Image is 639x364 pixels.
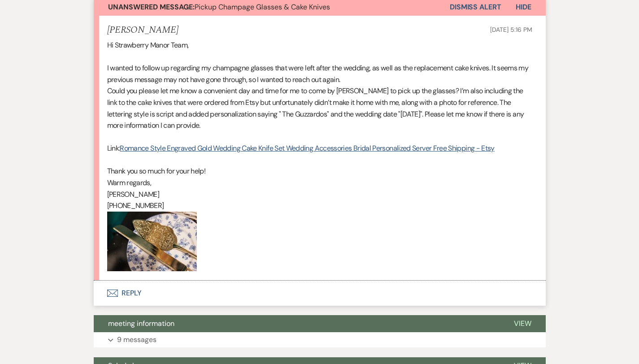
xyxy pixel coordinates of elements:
p: I wanted to follow up regarding my champagne glasses that were left after the wedding, as well as... [107,62,532,85]
p: Warm regards, [107,177,532,189]
button: Reply [94,281,546,306]
a: Romance Style Engraved Gold Wedding Cake Knife Set Wedding Accessories Bridal Personalized Server... [120,143,494,153]
p: 9 messages [117,334,156,346]
button: 9 messages [94,332,546,347]
p: Thank you so much for your help! [107,165,532,177]
span: View [514,319,531,328]
p: Link: [107,143,532,154]
button: meeting information [94,315,500,332]
p: [PHONE_NUMBER] [107,200,532,212]
strong: Unanswered Message: [108,2,195,12]
img: wedding-4056.jpg [107,212,197,271]
span: Hide [516,2,531,12]
p: Could you please let me know a convenient day and time for me to come by [PERSON_NAME] to pick up... [107,85,532,131]
p: [PERSON_NAME] [107,189,532,200]
span: Pickup Champage Glasses & Cake Knives [108,2,330,12]
h5: [PERSON_NAME] [107,25,178,36]
span: [DATE] 5:16 PM [490,26,532,34]
button: View [500,315,546,332]
span: meeting information [108,319,174,328]
p: Hi Strawberry Manor Team, [107,39,532,51]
